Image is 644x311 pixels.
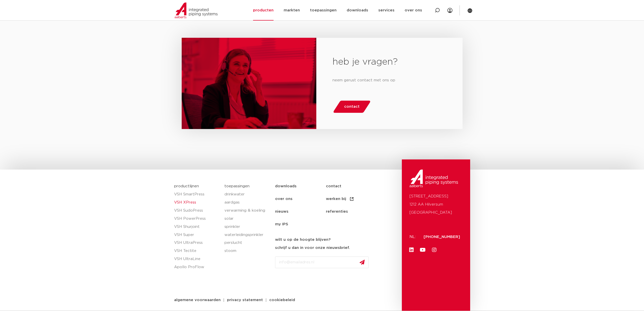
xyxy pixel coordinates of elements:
a: werken bij [326,193,377,205]
a: cookiebeleid [265,298,299,302]
a: verwarming & koeling [224,207,270,215]
a: stoom [224,247,270,255]
a: VSH SmartPress [174,190,220,198]
a: solar [224,215,270,223]
img: send.svg [360,260,365,265]
p: [STREET_ADDRESS] 1212 AA Hilversum [GEOGRAPHIC_DATA] [409,192,463,217]
input: info@emailadres.nl [275,257,369,268]
a: VSH Shurjoint [174,223,220,231]
a: sprinkler [224,223,270,231]
a: aardgas [224,198,270,207]
span: cookiebeleid [269,298,295,302]
a: waterleidingsprinkler [224,231,270,239]
a: my IPS [275,218,326,231]
a: VSH XPress [174,198,220,207]
a: productlijnen [174,184,199,188]
a: over ons [275,193,326,205]
a: Apollo ProFlow [174,263,220,271]
span: contact [344,103,360,111]
a: VSH SudoPress [174,207,220,215]
a: [PHONE_NUMBER] [424,235,460,239]
strong: wilt u op de hoogte blijven? [275,238,330,242]
a: VSH Super [174,231,220,239]
a: VSH Tectite [174,247,220,255]
iframe: reCAPTCHA [275,272,352,292]
span: algemene voorwaarden [174,298,221,302]
a: contact [333,101,371,113]
a: VSH UltraLine [174,255,220,263]
a: privacy statement [223,298,267,302]
a: VSH PowerPress [174,215,220,223]
p: NL: [409,233,418,241]
a: toepassingen [224,184,250,188]
a: nieuws [275,205,326,218]
h2: heb je vragen? [333,56,446,68]
a: contact [326,180,377,193]
nav: Menu [275,180,399,231]
a: perslucht [224,239,270,247]
a: drinkwater [224,190,270,198]
a: VSH UltraPress [174,239,220,247]
a: algemene voorwaarden [170,298,224,302]
a: referenties [326,205,377,218]
a: downloads [275,180,326,193]
p: neem gerust contact met ons op [333,76,446,84]
strong: schrijf u dan in voor onze nieuwsbrief. [275,246,350,250]
span: privacy statement [227,298,263,302]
